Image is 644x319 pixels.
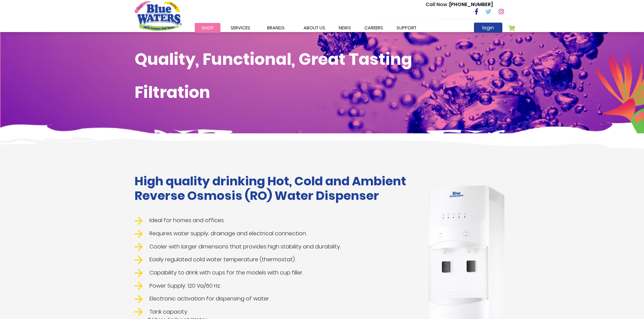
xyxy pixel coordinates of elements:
a: careers [358,23,390,33]
span: Services [231,25,250,31]
li: Ideal for homes and offices. [135,216,413,225]
a: support [390,23,423,33]
li: Capability to drink with cups for the models with cup filler. [135,269,413,277]
li: Power Supply: 120 Va/60 Hz. [135,282,413,290]
p: [PHONE_NUMBER] [426,1,493,8]
h1: High quality drinking Hot, Cold and Ambient Reverse Osmosis (RO) Water Dispenser [135,174,413,203]
a: about us [297,23,332,33]
span: Call Now : [426,1,449,8]
h1: Quality, Functional, Great Tasting [135,50,510,69]
a: News [332,23,358,33]
span: Brands [267,25,285,31]
li: Easily regulated cold water temperature (thermostat). [135,256,413,264]
a: login [474,23,502,33]
li: Cooler with larger dimensions that provides high stability and durability. [135,243,413,251]
a: store logo [135,1,182,31]
li: Requires water supply, drainage and electrical connection. [135,230,413,238]
h1: Filtration [135,83,510,102]
span: Shop [201,25,214,31]
li: Electronic activation for dispensing of water. [135,295,413,303]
